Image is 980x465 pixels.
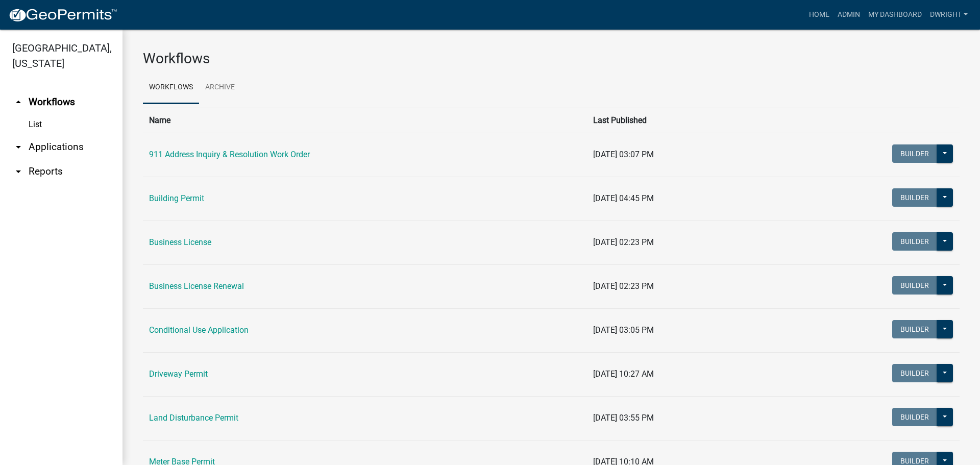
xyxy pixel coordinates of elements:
[587,108,772,133] th: Last Published
[143,50,960,67] h3: Workflows
[12,141,24,153] i: arrow_drop_down
[926,5,972,25] a: Dwright
[12,165,24,178] i: arrow_drop_down
[892,408,937,426] button: Builder
[892,188,937,207] button: Builder
[149,325,249,335] a: Conditional Use Application
[892,232,937,251] button: Builder
[593,325,654,335] span: [DATE] 03:05 PM
[149,281,244,291] a: Business License Renewal
[199,71,241,104] a: Archive
[149,237,211,247] a: Business License
[143,108,587,133] th: Name
[593,150,654,159] span: [DATE] 03:07 PM
[149,150,310,159] a: 911 Address Inquiry & Resolution Work Order
[149,413,238,423] a: Land Disturbance Permit
[149,369,208,379] a: Driveway Permit
[593,369,654,379] span: [DATE] 10:27 AM
[892,364,937,382] button: Builder
[892,276,937,295] button: Builder
[149,193,204,203] a: Building Permit
[593,281,654,291] span: [DATE] 02:23 PM
[864,5,926,25] a: My Dashboard
[12,96,24,108] i: arrow_drop_up
[892,320,937,338] button: Builder
[805,5,834,25] a: Home
[834,5,864,25] a: Admin
[892,144,937,163] button: Builder
[143,71,199,104] a: Workflows
[593,193,654,203] span: [DATE] 04:45 PM
[593,237,654,247] span: [DATE] 02:23 PM
[593,413,654,423] span: [DATE] 03:55 PM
